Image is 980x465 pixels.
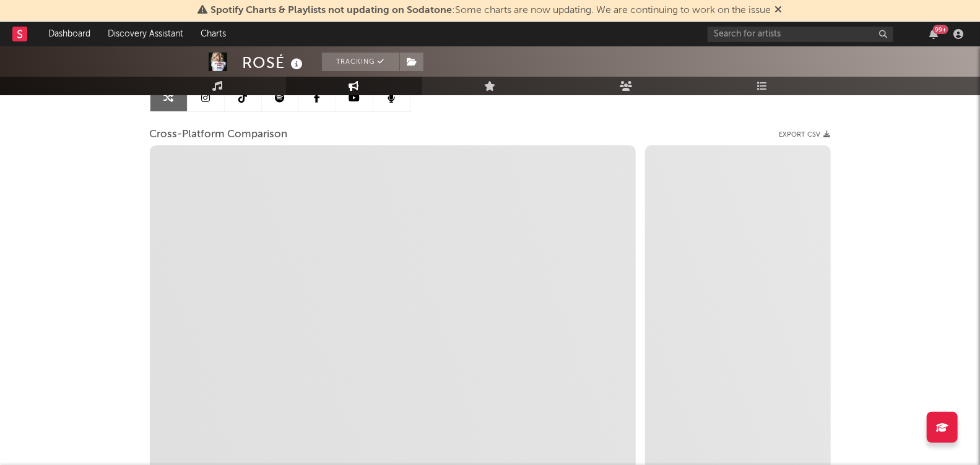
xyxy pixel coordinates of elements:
span: Dismiss [775,6,783,15]
button: Tracking [322,53,399,71]
div: ROSÉ [243,53,306,73]
div: 99 + [933,25,948,34]
span: : Some charts are now updating. We are continuing to work on the issue [211,6,771,15]
span: Cross-Platform Comparison [150,127,288,142]
a: Dashboard [40,22,99,46]
span: Spotify Charts & Playlists not updating on Sodatone [211,6,453,15]
a: Charts [192,22,235,46]
button: 99+ [929,29,938,39]
button: Export CSV [779,131,831,139]
input: Search for artists [708,27,893,42]
a: Discovery Assistant [99,22,192,46]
